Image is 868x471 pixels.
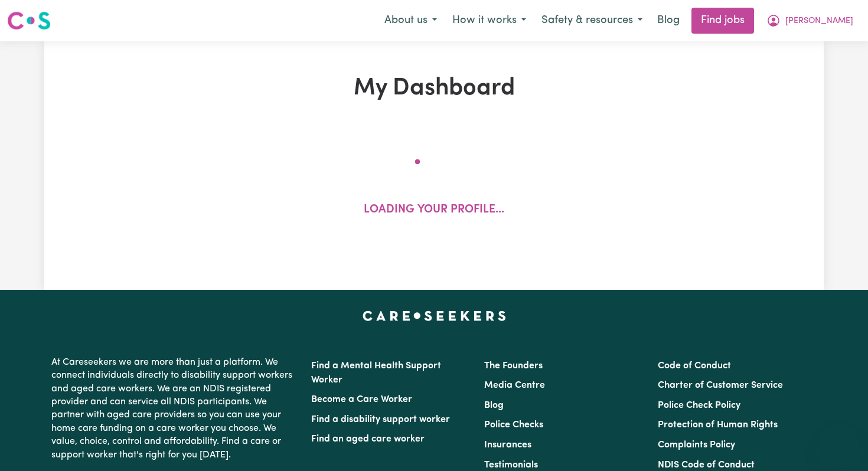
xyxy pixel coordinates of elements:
a: Police Check Policy [658,401,740,410]
a: Insurances [484,440,531,450]
p: At Careseekers we are more than just a platform. We connect individuals directly to disability su... [51,351,297,466]
button: How it works [445,8,534,33]
a: Testimonials [484,460,538,470]
a: The Founders [484,361,543,371]
a: Complaints Policy [658,440,735,450]
a: Charter of Customer Service [658,381,783,390]
button: My Account [759,8,861,33]
h1: My Dashboard [181,74,687,103]
a: Careseekers home page [363,311,506,320]
a: Find jobs [691,8,754,34]
iframe: Button to launch messaging window [821,424,859,462]
a: Code of Conduct [658,361,731,371]
a: Police Checks [484,420,543,430]
a: Become a Care Worker [311,395,412,404]
button: About us [377,8,445,33]
p: Loading your profile... [364,202,504,219]
span: [PERSON_NAME] [785,15,853,28]
a: Blog [484,401,504,410]
button: Safety & resources [534,8,650,33]
a: Find a disability support worker [311,415,450,424]
a: Protection of Human Rights [658,420,778,430]
a: Find a Mental Health Support Worker [311,361,441,385]
img: Careseekers logo [7,10,51,31]
a: Careseekers logo [7,7,51,34]
a: NDIS Code of Conduct [658,460,755,470]
a: Blog [650,8,687,34]
a: Find an aged care worker [311,434,425,444]
a: Media Centre [484,381,545,390]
